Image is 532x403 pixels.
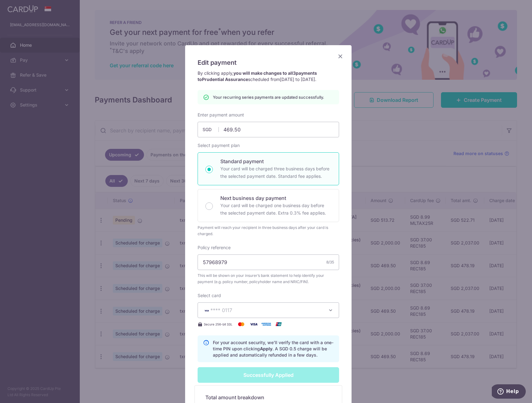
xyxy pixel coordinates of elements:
span: SGD [203,126,219,133]
b: Apply [260,346,272,351]
label: Select card [198,292,221,299]
p: Standard payment [220,158,331,165]
button: Close [337,53,344,60]
p: Next business day payment [220,194,331,202]
img: VISA [203,308,210,313]
p: For your account security, we’ll verify the card with a one-time PIN upon clicking . A SGD 0.5 ch... [213,339,334,358]
span: This will be shown on your insurer’s bank statement to help identify your payment (e.g. policy nu... [198,273,339,285]
span: Secure 256-bit SSL [204,322,232,327]
div: Payment will reach your recipient in three business days after your card is charged. [198,225,339,237]
img: American Express [260,320,272,328]
p: Your card will be charged one business day before the selected payment date. Extra 0.3% fee applies. [220,202,331,217]
img: Visa [247,320,260,328]
p: Your recurring series payments are updated successfully. [213,94,324,100]
label: Policy reference [198,244,231,251]
p: By clicking apply, scheduled from . [198,70,339,83]
span: [DATE] to [DATE] [280,77,315,82]
span: 3 [293,70,296,76]
input: 0.00 [198,122,339,137]
strong: you will make changes to all payments to [198,70,317,82]
img: Mastercard [235,320,247,328]
h5: Total amount breakdown [205,394,331,401]
label: Select payment plan [198,142,240,149]
div: 8/35 [326,259,334,265]
p: Your card will be charged three business days before the selected payment date. Standard fee appl... [220,165,331,180]
span: Prudential Assurance [202,77,248,82]
label: Enter payment amount [198,112,244,118]
img: UnionPay [272,320,285,328]
iframe: Opens a widget where you can find more information [492,384,526,400]
h5: Edit payment [198,58,339,68]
